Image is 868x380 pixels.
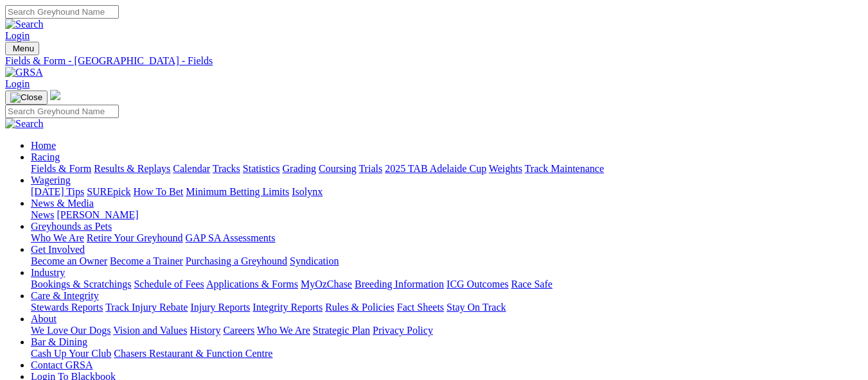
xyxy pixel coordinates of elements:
[292,186,323,197] a: Isolynx
[31,244,85,255] a: Get Involved
[31,232,863,244] div: Greyhounds as Pets
[105,302,188,313] a: Track Injury Rebate
[5,5,119,19] input: Search
[5,105,119,118] input: Search
[10,92,42,103] img: Close
[114,348,272,359] a: Chasers Restaurant & Function Centre
[5,30,30,41] a: Login
[186,232,276,243] a: GAP SA Assessments
[5,78,30,89] a: Login
[5,42,39,55] button: Toggle navigation
[31,279,131,289] a: Bookings & Scratchings
[257,325,310,336] a: Who We Are
[223,325,254,336] a: Careers
[31,348,111,359] a: Cash Up Your Club
[31,232,84,243] a: Who We Are
[31,151,60,162] a: Racing
[290,255,339,266] a: Syndication
[213,163,240,174] a: Tracks
[206,279,298,289] a: Applications & Forms
[373,325,433,336] a: Privacy Policy
[283,163,316,174] a: Grading
[31,209,863,221] div: News & Media
[252,302,323,313] a: Integrity Reports
[359,163,382,174] a: Trials
[525,163,604,174] a: Track Maintenance
[190,302,250,313] a: Injury Reports
[31,255,863,267] div: Get Involved
[511,279,552,289] a: Race Safe
[5,91,48,105] button: Toggle navigation
[87,232,183,243] a: Retire Your Greyhound
[31,359,93,370] a: Contact GRSA
[31,221,112,232] a: Greyhounds as Pets
[31,175,71,186] a: Wagering
[385,163,486,174] a: 2025 TAB Adelaide Cup
[31,163,863,175] div: Racing
[5,118,44,130] img: Search
[31,325,111,336] a: We Love Our Dogs
[313,325,370,336] a: Strategic Plan
[31,255,107,266] a: Become an Owner
[50,90,60,100] img: logo-grsa-white.png
[113,325,187,336] a: Vision and Values
[31,313,57,324] a: About
[31,267,65,278] a: Industry
[134,279,204,289] a: Schedule of Fees
[31,186,84,197] a: [DATE] Tips
[5,55,863,67] a: Fields & Form - [GEOGRAPHIC_DATA] - Fields
[31,279,863,290] div: Industry
[134,186,184,197] a: How To Bet
[5,67,43,78] img: GRSA
[173,163,210,174] a: Calendar
[186,255,287,266] a: Purchasing a Greyhound
[31,325,863,336] div: About
[31,163,91,174] a: Fields & Form
[243,163,280,174] a: Statistics
[31,302,863,313] div: Care & Integrity
[110,255,183,266] a: Become a Trainer
[489,163,522,174] a: Weights
[447,302,506,313] a: Stay On Track
[31,348,863,359] div: Bar & Dining
[190,325,220,336] a: History
[325,302,394,313] a: Rules & Policies
[5,19,44,30] img: Search
[31,302,103,313] a: Stewards Reports
[94,163,170,174] a: Results & Replays
[31,186,863,198] div: Wagering
[397,302,444,313] a: Fact Sheets
[31,290,99,301] a: Care & Integrity
[186,186,289,197] a: Minimum Betting Limits
[31,198,94,209] a: News & Media
[447,279,508,289] a: ICG Outcomes
[301,279,352,289] a: MyOzChase
[31,336,87,347] a: Bar & Dining
[13,44,34,53] span: Menu
[31,209,54,220] a: News
[355,279,444,289] a: Breeding Information
[31,140,56,151] a: Home
[87,186,130,197] a: SUREpick
[319,163,357,174] a: Coursing
[57,209,138,220] a: [PERSON_NAME]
